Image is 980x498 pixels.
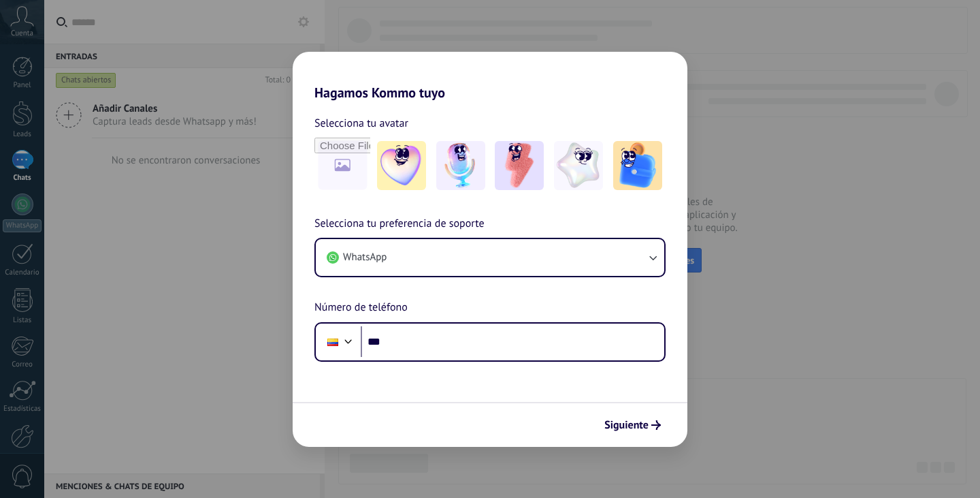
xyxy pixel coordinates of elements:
div: Colombia: + 57 [320,328,346,356]
button: WhatsApp [316,239,664,276]
img: -2.jpeg [436,141,485,190]
img: -3.jpeg [495,141,544,190]
span: Selecciona tu avatar [314,114,408,132]
h2: Hagamos Kommo tuyo [293,52,687,101]
img: -5.jpeg [613,141,662,190]
button: Siguiente [598,414,667,437]
span: Siguiente [604,420,649,430]
span: Selecciona tu preferencia de soporte [314,215,485,233]
span: Número de teléfono [314,299,408,317]
img: -4.jpeg [554,141,603,190]
span: WhatsApp [343,251,387,264]
img: -1.jpeg [377,141,426,190]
